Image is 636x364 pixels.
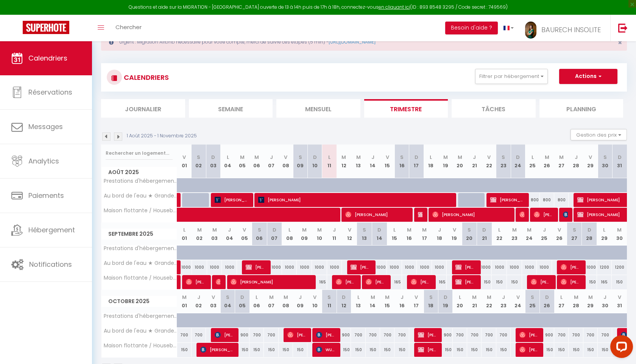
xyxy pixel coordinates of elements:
[226,294,229,301] abbr: S
[215,193,248,207] span: [PERSON_NAME]
[429,294,433,301] abbr: S
[393,226,396,233] abbr: L
[380,145,394,178] th: 15
[287,328,307,342] span: [PERSON_NAME]
[258,226,261,233] abbr: S
[269,294,274,301] abbr: M
[336,275,355,289] span: [PERSON_NAME]
[490,193,524,207] span: [PERSON_NAME]
[445,22,498,34] button: Besoin d'aide ?
[207,222,222,246] th: 03
[363,226,366,233] abbr: S
[401,294,404,301] abbr: J
[438,290,452,313] th: 19
[424,145,438,178] th: 18
[227,154,229,161] abbr: L
[417,222,432,246] th: 17
[246,260,265,274] span: [PERSON_NAME]
[387,222,402,246] th: 15
[452,99,536,118] li: Tâches
[415,294,418,301] abbr: V
[220,145,235,178] th: 04
[487,294,491,301] abbr: M
[231,275,307,289] span: [PERSON_NAME]
[573,226,576,233] abbr: S
[317,226,322,233] abbr: M
[256,294,258,301] abbr: L
[192,260,207,274] div: 1000
[101,296,177,307] span: Octobre 2025
[28,122,63,131] span: Messages
[582,260,597,274] div: 1000
[612,222,627,246] th: 30
[498,226,500,233] abbr: L
[409,145,424,178] th: 17
[545,154,549,161] abbr: M
[558,226,561,233] abbr: V
[364,99,448,118] li: Trimestre
[313,154,317,161] abbr: D
[101,33,627,51] div: Urgent : Migration Airbnb nécessaire pour votre compte, merci de suivre ces étapes (5 min) -
[588,294,593,301] abbr: M
[432,260,447,274] div: 1000
[103,275,178,281] span: Maison flottante / Houseboat ★ Baurech Insolite
[560,294,563,301] abbr: L
[507,260,522,274] div: 1000
[612,290,627,313] th: 31
[422,226,427,233] abbr: M
[531,294,534,301] abbr: S
[387,275,402,289] div: 165
[212,294,215,301] abbr: V
[432,207,509,222] span: [PERSON_NAME]
[264,145,278,178] th: 07
[284,154,287,161] abbr: V
[307,290,322,313] th: 10
[316,328,335,342] span: [PERSON_NAME]
[432,222,447,246] th: 18
[341,154,346,161] abbr: M
[459,294,461,301] abbr: L
[512,226,517,233] abbr: M
[468,226,471,233] abbr: S
[329,39,376,45] a: [URL][DOMAIN_NAME]
[473,154,476,161] abbr: J
[267,222,282,246] th: 07
[561,260,580,274] span: [PERSON_NAME]
[220,290,235,313] th: 04
[177,328,192,342] div: 700
[455,275,475,289] span: [PERSON_NAME]
[200,342,234,357] span: [PERSON_NAME]
[511,290,525,313] th: 24
[307,145,322,178] th: 10
[182,154,186,161] abbr: V
[539,99,624,118] li: Planning
[282,260,297,274] div: 1000
[475,69,548,84] button: Filtrer par hébergement
[366,275,385,289] span: [PERSON_NAME]
[492,275,507,289] div: 150
[327,222,342,246] th: 11
[372,222,387,246] th: 14
[525,193,539,207] div: 800
[537,222,552,246] th: 25
[519,328,539,342] span: [PERSON_NAME]
[603,226,605,233] abbr: L
[603,294,606,301] abbr: J
[270,154,273,161] abbr: J
[345,207,408,222] span: [PERSON_NAME]
[252,222,267,246] th: 06
[192,145,206,178] th: 02
[366,145,380,178] th: 14
[28,156,59,166] span: Analytics
[559,154,564,161] abbr: M
[101,229,177,240] span: Septembre 2025
[115,23,142,31] span: Chercher
[342,294,346,301] abbr: D
[552,222,567,246] th: 26
[101,167,177,178] span: Août 2025
[589,154,592,161] abbr: V
[394,145,409,178] th: 16
[418,328,437,342] span: [PERSON_NAME]
[537,260,552,274] div: 1000
[6,3,29,26] button: Open LiveChat chat widget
